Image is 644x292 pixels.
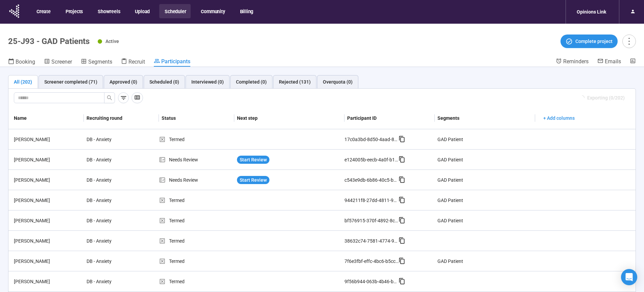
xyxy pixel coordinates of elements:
a: Screener [44,58,72,67]
div: [PERSON_NAME] [11,176,84,184]
button: Community [195,4,230,18]
div: 944211f8-27dd-4811-9b0a-2a97cc08a2a8 [344,197,399,204]
button: + Add columns [538,113,580,123]
span: Emails [605,58,621,65]
span: Exporting (0/202) [587,94,625,102]
div: Needs Review [159,176,234,184]
th: Recruiting round [84,107,159,129]
a: Booking [8,58,35,67]
a: Reminders [556,58,589,66]
div: DB - Anxiety [84,234,135,247]
div: Scheduled (0) [149,78,179,86]
div: Screener completed (71) [44,78,97,86]
h1: 25-J93 - GAD Patients [8,37,90,46]
div: Termed [159,237,234,245]
div: [PERSON_NAME] [11,237,84,245]
div: [PERSON_NAME] [11,156,84,163]
div: DB - Anxiety [84,133,135,146]
div: DB - Anxiety [84,255,135,268]
span: loading [579,95,585,101]
span: Recruit [128,59,145,65]
div: 7f6e3fbf-effc-4bc6-b5cc-be94e7f7f339 [344,257,399,265]
div: GAD Patient [437,217,463,224]
div: Rejected (131) [279,78,311,86]
span: search [107,95,112,100]
button: search [104,92,115,103]
div: Termed [159,217,234,224]
div: 38632c74-7581-4774-98ff-e74cda74dc2f [344,237,399,245]
span: Complete project [575,38,613,45]
button: Create [31,4,55,18]
div: Open Intercom Messenger [621,269,637,285]
div: Interviewed (0) [191,78,224,86]
span: Segments [88,59,112,65]
span: + Add columns [543,114,575,122]
div: e124005b-eecb-4a0f-b17f-bfe515af2107 [344,156,399,163]
div: Termed [159,278,234,285]
button: Billing [235,4,258,18]
button: Projects [60,4,88,18]
button: Start Review [237,176,269,184]
th: Name [8,107,84,129]
a: Participants [154,58,190,67]
button: more [622,35,636,48]
span: Active [105,39,119,44]
span: Booking [16,59,35,65]
button: Upload [129,4,154,18]
a: Segments [81,58,112,67]
div: [PERSON_NAME] [11,257,84,265]
div: All (202) [14,78,32,86]
div: [PERSON_NAME] [11,136,84,143]
div: GAD Patient [437,136,463,143]
span: Start Review [240,156,267,163]
div: bf576915-370f-4892-8c85-22a513e03d90 [344,217,399,224]
div: c543e9db-6b86-40c5-b7dc-1f2333c76b95 [344,176,399,184]
div: DB - Anxiety [84,194,135,207]
div: [PERSON_NAME] [11,197,84,204]
div: Termed [159,136,234,143]
div: 17c0a3bd-8d50-4aad-8da7-1fabc3141f97 [344,136,399,143]
button: Exporting (0/202) [574,92,630,103]
button: Showreels [92,4,125,18]
div: DB - Anxiety [84,174,135,186]
div: Approved (0) [110,78,137,86]
div: Overquota (0) [323,78,353,86]
th: Next step [234,107,344,129]
div: DB - Anxiety [84,275,135,288]
span: more [624,37,634,46]
div: Opinions Link [573,5,610,18]
button: Complete project [560,35,618,48]
button: Scheduler [159,4,191,18]
div: Termed [159,197,234,204]
button: Start Review [237,156,269,164]
div: 9f56b944-063b-4b46-b2b6-0d2412f5fb6d [344,278,399,285]
span: Participants [161,58,190,65]
th: Status [159,107,234,129]
div: [PERSON_NAME] [11,278,84,285]
div: GAD Patient [437,257,463,265]
div: Termed [159,257,234,265]
div: DB - Anxiety [84,214,135,227]
div: Needs Review [159,156,234,163]
a: Recruit [121,58,145,67]
div: GAD Patient [437,197,463,204]
span: Start Review [240,176,267,184]
th: Participant ID [344,107,435,129]
span: Reminders [563,58,589,65]
div: [PERSON_NAME] [11,217,84,224]
th: Segments [435,107,535,129]
a: Emails [597,58,621,66]
div: Completed (0) [236,78,267,86]
span: Screener [51,59,72,65]
div: GAD Patient [437,176,463,184]
div: GAD Patient [437,156,463,163]
div: DB - Anxiety [84,153,135,166]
